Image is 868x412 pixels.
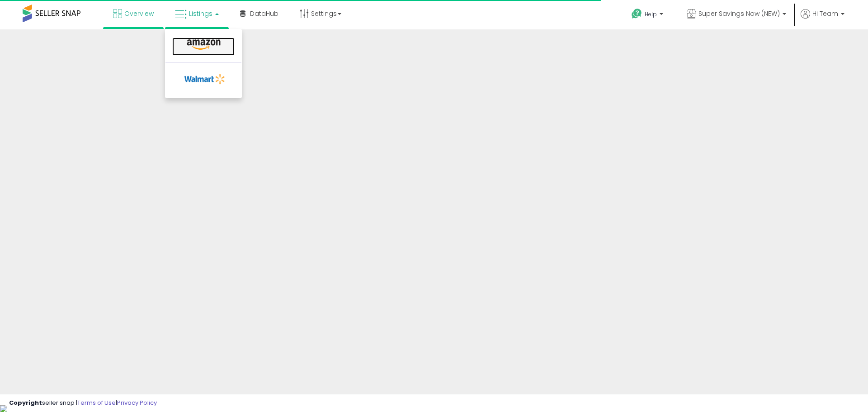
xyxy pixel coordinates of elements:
[645,10,657,18] span: Help
[801,9,844,29] a: Hi Team
[812,9,838,18] span: Hi Team
[189,9,212,18] span: Listings
[124,9,154,18] span: Overview
[77,398,116,407] a: Terms of Use
[631,8,642,19] i: Get Help
[624,1,672,29] a: Help
[250,9,278,18] span: DataHub
[117,398,157,407] a: Privacy Policy
[9,399,157,407] div: seller snap | |
[9,398,42,407] strong: Copyright
[698,9,780,18] span: Super Savings Now (NEW)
